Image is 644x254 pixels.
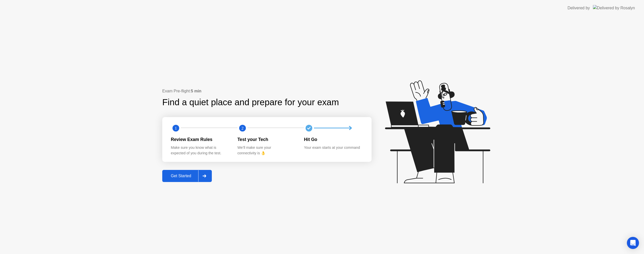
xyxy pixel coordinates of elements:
div: Hit Go [304,136,363,143]
text: 2 [242,126,244,130]
div: Delivered by [568,5,590,11]
b: 5 min [191,89,202,93]
div: Review Exam Rules [171,136,229,143]
div: Exam Pre-flight: [162,88,372,94]
div: Test your Tech [237,136,296,143]
div: Make sure you know what is expected of you during the test. [171,145,229,156]
div: Get Started [164,174,198,178]
div: Open Intercom Messenger [627,237,639,249]
div: Your exam starts at your command [304,145,363,151]
div: Find a quiet place and prepare for your exam [162,96,340,109]
img: Delivered by Rosalyn [593,5,635,11]
div: We’ll make sure your connectivity is 👌 [237,145,296,156]
text: 1 [175,126,177,130]
button: Get Started [162,170,212,182]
